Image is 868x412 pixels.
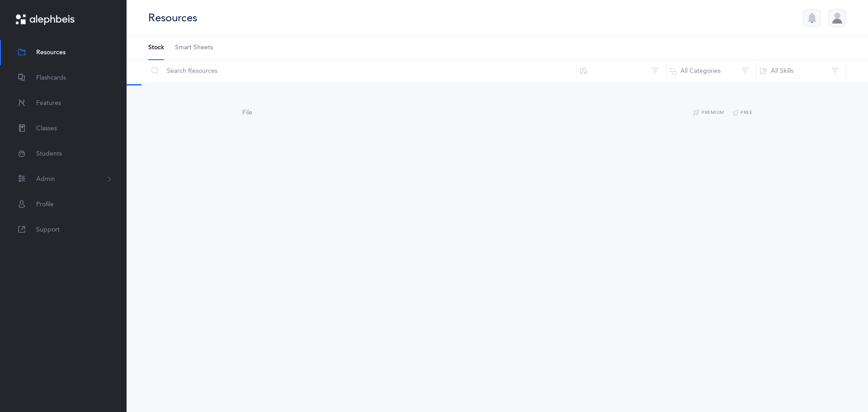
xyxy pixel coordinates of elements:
span: Classes [36,124,57,133]
span: Flashcards [36,73,66,83]
span: Smart Sheets [175,43,213,52]
span: Profile [36,200,54,209]
button: All Categories [666,60,756,82]
span: Resources [36,48,66,57]
button: Premium [693,108,724,118]
button: All Skills [756,60,846,82]
span: Students [36,149,62,159]
div: Resources [148,10,197,25]
span: Support [36,225,60,235]
span: Features [36,99,61,108]
span: Admin [36,175,55,184]
button: Free [731,108,753,118]
input: Search Resources [148,60,576,82]
span: File [242,109,252,116]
